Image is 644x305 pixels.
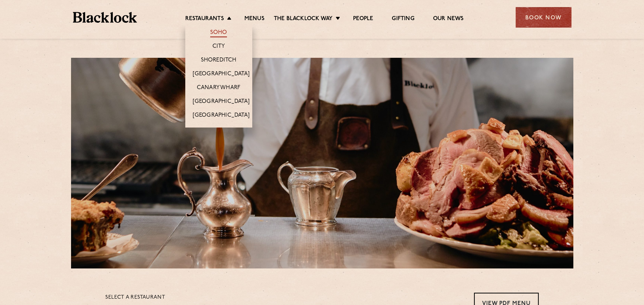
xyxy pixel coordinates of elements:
[193,70,250,79] a: [GEOGRAPHIC_DATA]
[274,15,333,23] a: The Blacklock Way
[197,84,240,92] a: Canary Wharf
[201,57,237,65] a: Shoreditch
[193,112,250,120] a: [GEOGRAPHIC_DATA]
[392,15,414,23] a: Gifting
[244,15,265,23] a: Menus
[73,12,137,23] img: BL_Textured_Logo-footer-cropped.svg
[433,15,464,23] a: Our News
[516,7,571,28] div: Book Now
[353,15,373,23] a: People
[212,43,225,51] a: City
[210,29,227,37] a: Soho
[105,293,165,302] p: Select a restaurant
[185,15,224,23] a: Restaurants
[193,98,250,106] a: [GEOGRAPHIC_DATA]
